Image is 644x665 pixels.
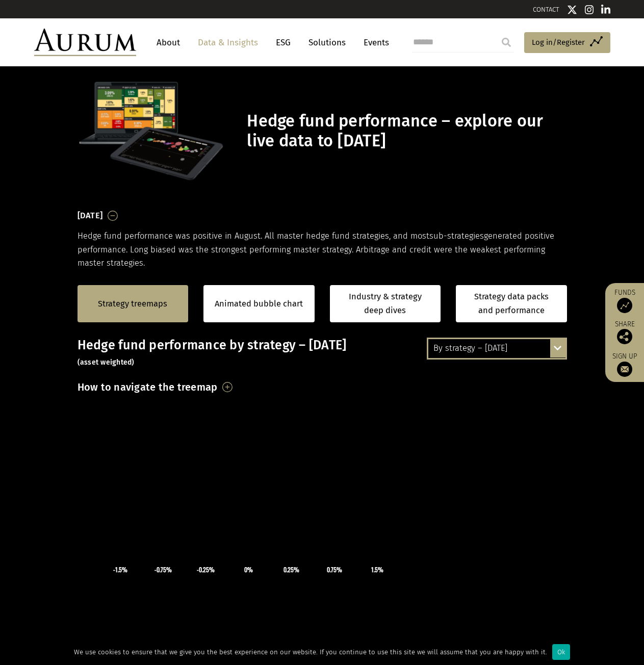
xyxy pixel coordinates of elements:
[303,33,351,52] a: Solutions
[429,231,484,241] span: sub-strategies
[358,33,389,52] a: Events
[247,111,564,151] h1: Hedge fund performance – explore our live data to [DATE]
[78,208,103,223] h3: [DATE]
[617,298,632,313] img: Access Funds
[78,338,567,368] h3: Hedge fund performance by strategy – [DATE]
[456,285,567,322] a: Strategy data packs and performance
[617,362,632,377] img: Sign up to our newsletter
[34,29,136,56] img: Aurum
[428,339,565,357] div: By strategy – [DATE]
[98,297,167,311] a: Strategy treemaps
[151,33,185,52] a: About
[496,32,517,53] input: Submit
[552,644,570,660] div: Ok
[610,321,639,344] div: Share
[524,32,610,54] a: Log in/Register
[78,358,135,367] small: (asset weighted)
[78,378,218,396] h3: How to navigate the treemap
[533,6,559,13] a: CONTACT
[193,33,263,52] a: Data & Insights
[610,288,639,313] a: Funds
[78,229,567,270] p: Hedge fund performance was positive in August. All master hedge fund strategies, and most generat...
[532,36,585,48] span: Log in/Register
[215,297,303,311] a: Animated bubble chart
[610,352,639,377] a: Sign up
[330,285,441,322] a: Industry & strategy deep dives
[617,329,632,344] img: Share this post
[585,5,594,15] img: Instagram icon
[567,5,577,15] img: Twitter icon
[601,5,610,15] img: Linkedin icon
[271,33,296,52] a: ESG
